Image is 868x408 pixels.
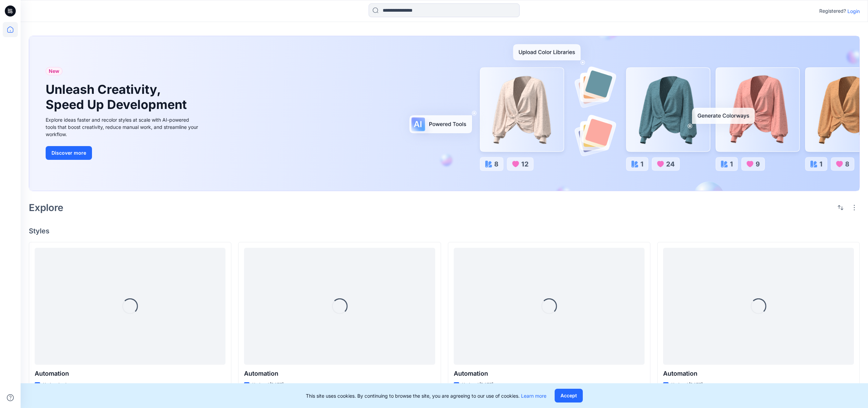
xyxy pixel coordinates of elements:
h2: Explore [29,202,63,213]
p: Updated [DATE] [671,381,703,388]
p: Registered? [819,7,846,15]
span: New [49,67,59,75]
h4: Styles [29,227,860,235]
p: Automation [454,369,645,378]
p: Login [847,8,860,15]
button: Accept [555,389,583,403]
p: Automation [663,369,854,378]
p: Automation [35,369,225,378]
a: Discover more [46,146,200,160]
p: Updated [DATE] [462,381,493,388]
h1: Unleash Creativity, Speed Up Development [46,82,190,112]
div: Explore ideas faster and recolor styles at scale with AI-powered tools that boost creativity, red... [46,116,200,138]
a: Learn more [521,393,546,399]
p: Updated [DATE] [252,381,283,388]
p: Automation [244,369,435,378]
p: Updated a day ago [43,381,80,388]
button: Discover more [46,146,92,160]
p: This site uses cookies. By continuing to browse the site, you are agreeing to our use of cookies. [306,392,546,399]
